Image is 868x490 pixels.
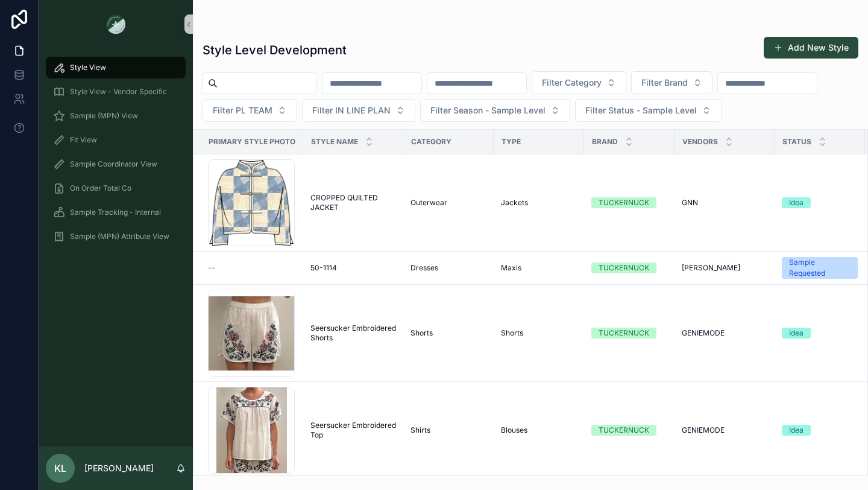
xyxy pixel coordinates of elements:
[599,197,649,208] div: TUCKERNUCK
[310,263,396,273] a: 50-1114
[310,193,396,212] a: CROPPED QUILTED JACKET
[782,257,858,279] a: Sample Requested
[310,263,337,273] span: 50-1114
[592,137,618,147] span: Brand
[764,37,858,59] button: Add New Style
[599,328,649,339] div: TUCKERNUCK
[599,425,649,436] div: TUCKERNUCK
[46,57,186,78] a: Style View
[46,81,186,103] a: Style View - Vendor Specific
[411,137,451,147] span: Category
[410,263,486,273] a: Dresses
[782,328,858,339] a: Idea
[532,71,626,94] button: Select Button
[502,137,521,147] span: Type
[599,262,649,273] div: TUCKERNUCK
[641,77,688,89] span: Filter Brand
[310,323,396,343] a: Seersucker Embroidered Shorts
[501,425,527,435] span: Blouses
[410,328,433,338] span: Shorts
[682,263,740,273] span: [PERSON_NAME]
[501,425,577,435] a: Blouses
[310,421,396,440] a: Seersucker Embroidered Top
[208,263,296,273] a: --
[420,99,570,122] button: Select Button
[46,202,186,223] a: Sample Tracking - Internal
[789,197,804,208] div: Idea
[789,328,804,339] div: Idea
[789,257,851,279] div: Sample Requested
[591,328,667,339] a: TUCKERNUCK
[682,263,767,273] a: [PERSON_NAME]
[501,328,577,338] a: Shorts
[70,159,157,169] span: Sample Coordinator View
[410,198,447,208] span: Outerwear
[312,104,391,116] span: Filter IN LINE PLAN
[209,137,295,147] span: Primary Style Photo
[631,71,712,94] button: Select Button
[542,77,602,89] span: Filter Category
[410,425,486,435] a: Shirts
[430,104,546,116] span: Filter Season - Sample Level
[84,462,154,474] p: [PERSON_NAME]
[70,63,106,72] span: Style View
[682,328,767,338] a: GENIEMODE
[54,461,66,476] span: KL
[208,263,215,273] span: --
[591,197,667,208] a: TUCKERNUCK
[46,226,186,247] a: Sample (MPN) Attribute View
[46,153,186,175] a: Sample Coordinator View
[410,198,486,208] a: Outerwear
[682,328,725,338] span: GENIEMODE
[591,262,667,273] a: TUCKERNUCK
[575,99,722,122] button: Select Button
[70,87,167,97] span: Style View - Vendor Specific
[501,198,577,208] a: Jackets
[682,137,718,147] span: Vendors
[682,198,767,208] a: GNN
[46,129,186,151] a: Fit View
[782,425,858,436] a: Idea
[70,111,138,121] span: Sample (MPN) View
[302,99,415,122] button: Select Button
[789,425,804,436] div: Idea
[46,105,186,127] a: Sample (MPN) View
[203,42,347,59] h1: Style Level Development
[106,14,125,34] img: App logo
[682,198,698,208] span: GNN
[782,197,858,208] a: Idea
[410,263,438,273] span: Dresses
[501,198,528,208] span: Jackets
[410,328,486,338] a: Shorts
[39,48,193,263] div: scrollable content
[682,425,767,435] a: GENIEMODE
[70,183,131,193] span: On Order Total Co
[682,425,725,435] span: GENIEMODE
[591,425,667,436] a: TUCKERNUCK
[203,99,297,122] button: Select Button
[46,177,186,199] a: On Order Total Co
[70,232,169,241] span: Sample (MPN) Attribute View
[410,425,430,435] span: Shirts
[70,208,161,217] span: Sample Tracking - Internal
[501,328,523,338] span: Shorts
[213,104,272,116] span: Filter PL TEAM
[70,135,97,145] span: Fit View
[782,137,811,147] span: Status
[311,137,358,147] span: Style Name
[501,263,521,273] span: Maxis
[501,263,577,273] a: Maxis
[585,104,697,116] span: Filter Status - Sample Level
